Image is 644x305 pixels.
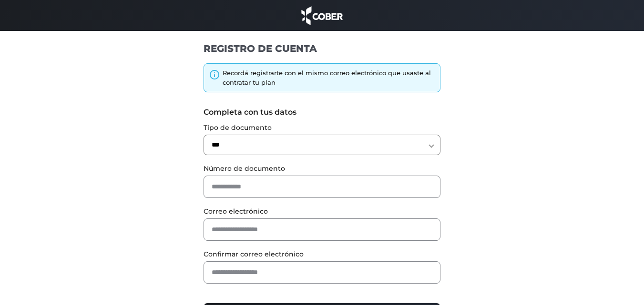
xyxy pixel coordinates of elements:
[204,42,440,55] h1: REGISTRO DE CUENTA
[223,69,435,87] div: Recordá registrarte con el mismo correo electrónico que usaste al contratar tu plan
[299,5,346,26] img: cober_marca.png
[204,123,440,133] label: Tipo de documento
[204,207,440,216] label: Correo electrónico
[204,107,440,118] label: Completa con tus datos
[204,164,440,174] label: Número de documento
[204,249,440,259] label: Confirmar correo electrónico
